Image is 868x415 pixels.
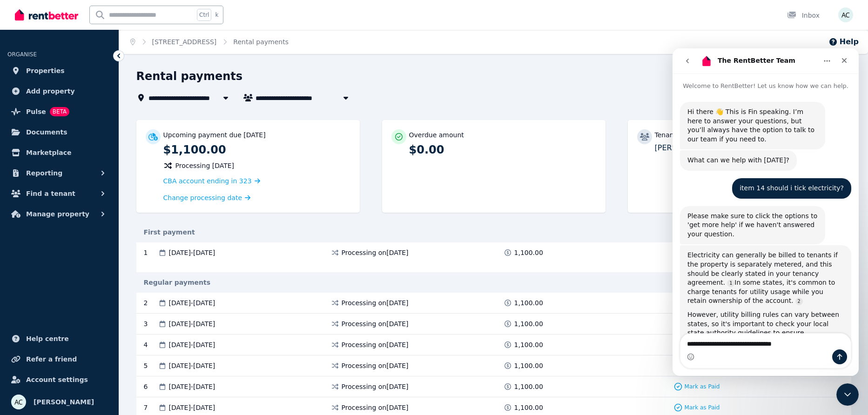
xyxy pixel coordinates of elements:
a: Marketplace [7,143,111,162]
span: Processing on [DATE] [342,361,409,370]
a: Change processing date [163,193,251,202]
span: 1,100.00 [514,403,543,412]
span: Add property [26,86,75,97]
h1: Rental payments [136,69,243,84]
button: Emoji picker [14,305,22,312]
span: 1,100.00 [514,319,543,328]
a: Documents [7,123,111,141]
span: Processing on [DATE] [342,340,409,349]
div: The RentBetter Team says… [7,197,179,352]
span: Refer a friend [26,354,77,365]
span: [DATE] - [DATE] [169,403,215,412]
span: 1,100.00 [514,382,543,391]
span: Help centre [26,333,69,344]
button: Help [828,36,859,47]
textarea: Message… [8,285,178,301]
span: [DATE] - [DATE] [169,340,215,349]
span: CBA account ending in 323 [163,177,252,185]
span: k [215,11,218,19]
a: Properties [7,61,111,80]
span: [DATE] - [DATE] [169,361,215,370]
span: 1,100.00 [514,361,543,370]
button: Reporting [7,164,111,182]
a: Account settings [7,370,111,389]
a: Help centre [7,329,111,348]
span: Rental payments [233,37,289,47]
span: Marketplace [26,147,71,158]
div: However, utility billing rules can vary between states, so it's important to check your local sta... [15,262,171,298]
span: Account settings [26,374,88,385]
span: Processing [DATE] [175,161,235,170]
img: Ana Carvalho [11,395,26,409]
span: Ctrl [197,9,211,21]
div: Inbox [787,11,820,20]
a: Source reference 5626012: [54,231,62,239]
div: 3 [144,319,158,328]
nav: Breadcrumb [119,30,300,54]
div: 1 [144,248,158,257]
p: Upcoming payment due [DATE] [163,130,266,140]
span: [DATE] - [DATE] [169,382,215,391]
span: ORGANISE [7,51,37,58]
span: Processing on [DATE] [342,319,409,328]
a: Refer a friend [7,350,111,368]
span: 1,100.00 [514,298,543,308]
p: $0.00 [409,142,596,157]
span: Mark as Paid [685,383,720,390]
div: Electricity can generally be billed to tenants if the property is separately metered, and this sh... [15,202,171,257]
span: Documents [26,127,67,138]
span: [PERSON_NAME] [34,396,94,408]
div: 6 [144,382,158,391]
span: Processing on [DATE] [342,403,409,412]
span: [DATE] - [DATE] [169,248,215,257]
span: 1,100.00 [514,248,543,257]
span: [DATE] - [DATE] [169,319,215,328]
span: 1,100.00 [514,340,543,349]
a: Add property [7,82,111,100]
span: Change processing date [163,193,242,202]
span: BETA [50,107,69,116]
p: Tenants [655,130,680,140]
a: [STREET_ADDRESS] [152,38,217,46]
p: $1,100.00 [163,142,350,157]
span: Mark as Paid [685,404,720,411]
iframe: Intercom live chat [673,48,859,376]
span: Manage property [26,208,89,220]
div: 2 [144,298,158,308]
span: Properties [26,65,65,76]
span: [DATE] - [DATE] [169,298,215,308]
div: 5 [144,361,158,370]
a: Source reference 5610231: [123,249,130,257]
div: First payment [136,228,851,237]
span: Processing on [DATE] [342,298,409,308]
div: 7 [144,403,158,412]
div: 4 [144,340,158,349]
button: Manage property [7,205,111,223]
span: Reporting [26,167,62,179]
div: Regular payments [136,278,851,287]
div: Electricity can generally be billed to tenants if the property is separately metered, and this sh... [7,197,179,345]
img: RentBetter [15,8,78,22]
img: Ana Carvalho [838,7,853,22]
button: Find a tenant [7,184,111,203]
span: Processing on [DATE] [342,382,409,391]
span: Processing on [DATE] [342,248,409,257]
iframe: Intercom live chat [836,383,859,406]
span: Find a tenant [26,188,75,199]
